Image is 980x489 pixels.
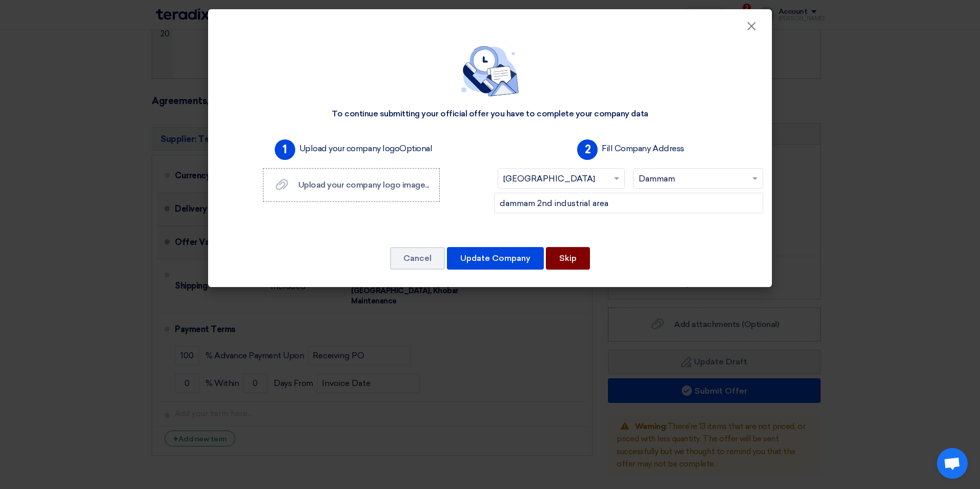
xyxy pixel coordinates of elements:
[577,139,598,160] span: 2
[275,139,295,160] span: 1
[494,193,763,213] input: Add company main address
[299,144,433,153] font: Upload your company logo
[298,180,429,190] span: Upload your company logo image...
[738,16,765,37] button: Close
[399,144,432,153] span: Optional
[390,247,445,270] button: Cancel
[332,109,648,119] div: To continue submitting your official offer you have to complete your company data
[602,142,684,155] label: Fill Company Address
[746,18,757,39] span: ×
[937,448,968,479] a: Open chat
[546,247,590,270] button: Skip
[461,46,519,96] img: empty_state_contact.svg
[447,247,544,270] button: Update Company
